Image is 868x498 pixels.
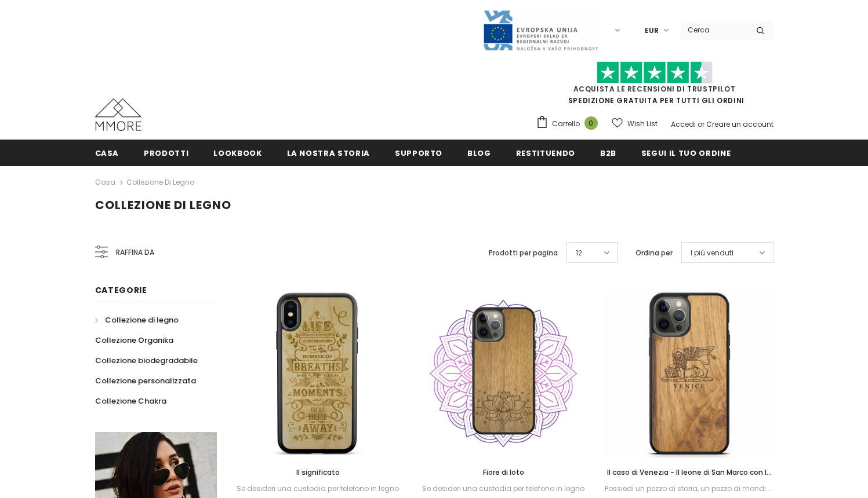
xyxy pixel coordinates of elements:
img: Casi MMORE [95,98,141,131]
span: Collezione Organika [95,335,173,346]
input: Search Site [681,21,747,38]
label: Prodotti per pagina [489,247,558,259]
a: Carrello 0 [536,115,604,133]
a: Blog [467,140,491,166]
label: Ordina per [635,247,673,259]
span: Collezione di legno [95,197,231,213]
span: Blog [467,148,491,159]
span: Il caso di Venezia - Il leone di San Marco con la scritta [607,467,772,490]
span: Collezione di legno [105,314,179,325]
a: Collezione Chakra [95,391,166,411]
a: Il caso di Venezia - Il leone di San Marco con la scritta [605,466,773,479]
a: Casa [95,175,115,189]
a: B2B [600,140,616,166]
span: Il significato [296,467,340,477]
span: Fiore di loto [483,467,524,477]
a: Creare un account [706,119,773,129]
span: Collezione Chakra [95,396,166,407]
a: Collezione Organika [95,330,173,350]
span: Collezione personalizzata [95,375,196,386]
span: Prodotti [144,148,188,159]
a: Il significato [234,466,402,479]
div: Possiedi un pezzo di storia, un pezzo di mondi ... [605,482,773,495]
a: Accedi [671,119,696,129]
span: 12 [576,247,582,259]
a: Restituendo [516,140,575,166]
span: Casa [95,148,119,159]
span: Categorie [95,284,147,296]
a: Lookbook [213,140,262,166]
a: Javni Razpis [482,25,598,35]
span: Wish List [627,118,658,130]
a: Collezione di legno [126,177,194,187]
a: Casa [95,140,119,166]
a: Fiore di loto [419,466,587,479]
span: Restituendo [516,148,575,159]
span: B2B [600,148,616,159]
span: or [698,119,704,129]
img: Javni Razpis [482,9,598,52]
a: Wish List [612,113,658,134]
span: La nostra storia [287,148,370,159]
span: Raffina da [116,246,154,259]
a: La nostra storia [287,140,370,166]
span: Collezione biodegradabile [95,355,198,366]
img: Fidati di Pilot Stars [597,61,713,84]
span: Lookbook [213,148,262,159]
a: Collezione personalizzata [95,371,196,391]
a: Collezione biodegradabile [95,350,198,371]
span: supporto [395,148,442,159]
a: Prodotti [144,140,188,166]
span: I più venduti [691,247,733,259]
span: Carrello [552,118,580,130]
span: 0 [584,116,598,130]
a: Collezione di legno [95,310,179,330]
span: Segui il tuo ordine [641,148,731,159]
a: Segui il tuo ordine [641,140,731,166]
a: Acquista le recensioni di TrustPilot [573,84,736,94]
span: SPEDIZIONE GRATUITA PER TUTTI GLI ORDINI [536,67,773,105]
a: supporto [395,140,442,166]
span: EUR [645,25,659,36]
